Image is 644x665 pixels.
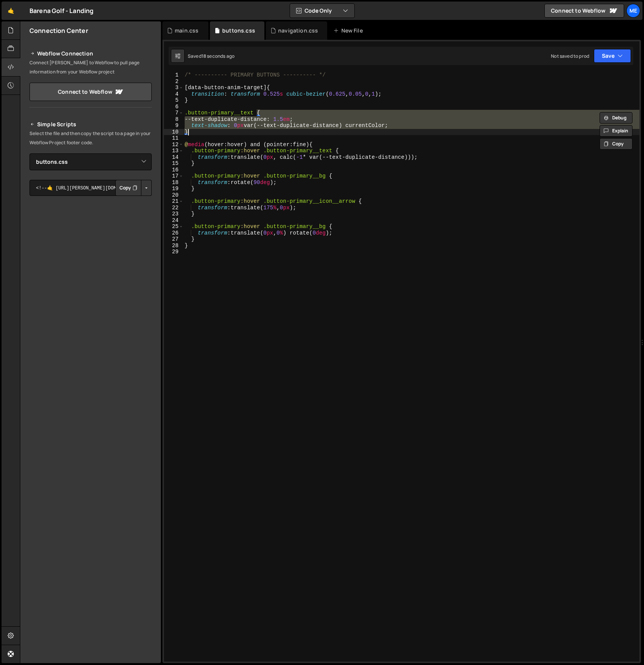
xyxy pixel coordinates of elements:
div: 5 [164,97,184,104]
h2: Webflow Connection [29,49,152,58]
div: New File [333,27,365,34]
a: Connect to Webflow [29,83,152,101]
button: Explain [600,125,633,137]
div: 24 [164,217,184,224]
div: buttons.css [222,27,255,34]
iframe: YouTube video player [29,282,152,351]
iframe: YouTube video player [29,209,152,277]
div: 28 [164,243,184,249]
div: 16 [164,167,184,173]
button: Copy [115,180,141,196]
div: 26 [164,230,184,236]
a: 🤙 [2,2,20,20]
div: 29 [164,249,184,255]
div: 23 [164,211,184,217]
div: 17 [164,173,184,179]
button: Save [594,49,631,63]
a: Connect to Webflow [544,4,624,18]
div: navigation.css [278,27,318,34]
div: 6 [164,104,184,110]
div: Button group with nested dropdown [115,180,152,196]
div: 15 [164,160,184,167]
div: 19 [164,186,184,192]
textarea: <!--🤙 [URL][PERSON_NAME][DOMAIN_NAME]> <script>document.addEventListener("DOMContentLoaded", func... [29,180,152,196]
div: 12 [164,142,184,148]
button: Code Only [290,4,354,18]
div: 10 [164,129,184,135]
div: 13 [164,148,184,154]
div: 20 [164,192,184,199]
div: Not saved to prod [551,53,589,59]
div: 11 [164,135,184,142]
div: Barena Golf - Landing [29,6,93,15]
div: 4 [164,91,184,98]
div: 27 [164,236,184,243]
div: Saved [188,53,234,59]
div: 22 [164,205,184,211]
div: 9 [164,122,184,129]
div: 25 [164,223,184,230]
div: 1 [164,72,184,78]
div: 3 [164,85,184,91]
div: 8 [164,116,184,123]
div: main.css [175,27,198,34]
h2: Connection Center [29,26,88,35]
h2: Simple Scripts [29,120,152,129]
button: Debug [600,112,633,124]
div: 18 seconds ago [202,53,234,59]
div: 2 [164,78,184,85]
div: 14 [164,154,184,161]
p: Connect [PERSON_NAME] to Webflow to pull page information from your Webflow project [29,58,152,77]
button: Copy [600,138,633,150]
div: 7 [164,110,184,116]
div: 21 [164,198,184,205]
a: Me [626,4,640,18]
p: Select the file and then copy the script to a page in your Webflow Project footer code. [29,129,152,147]
div: 18 [164,179,184,186]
